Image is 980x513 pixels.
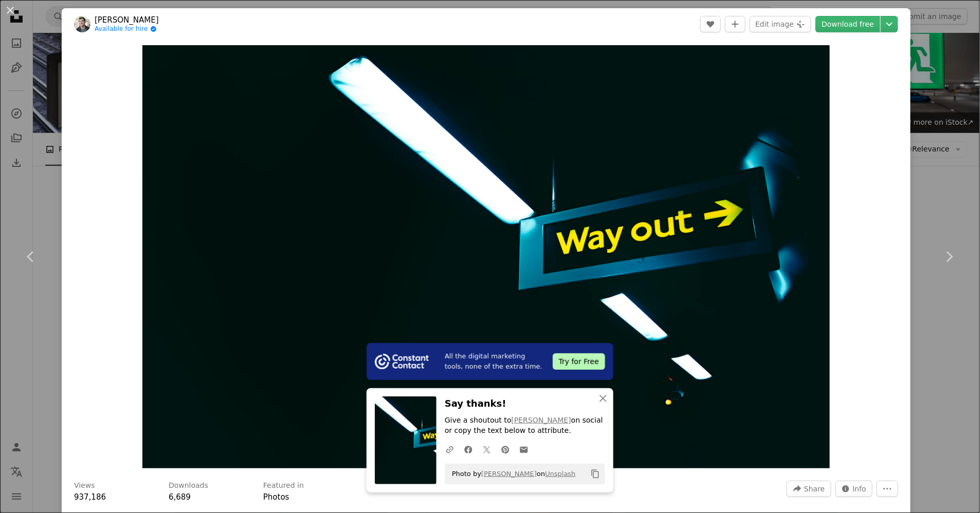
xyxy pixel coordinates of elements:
button: Choose download size [881,16,898,32]
button: Like [700,16,721,32]
button: Zoom in on this image [142,45,830,468]
span: Info [853,481,867,497]
a: Download free [815,16,880,32]
button: Add to Collection [725,16,746,32]
a: Available for hire [95,25,159,33]
p: Give a shoutout to on social or copy the text below to attribute. [445,415,605,436]
span: 6,689 [169,492,191,502]
div: Try for Free [553,353,605,370]
a: [PERSON_NAME] [512,416,571,424]
a: Share on Facebook [459,439,478,460]
button: More Actions [877,481,898,497]
a: All the digital marketing tools, none of the extra time.Try for Free [367,343,613,380]
a: [PERSON_NAME] [95,15,159,25]
span: 937,186 [74,492,106,502]
h3: Downloads [169,481,208,491]
a: Share on Pinterest [496,439,515,460]
a: Next [918,207,980,306]
button: Copy to clipboard [587,465,604,483]
a: Share on Twitter [478,439,496,460]
h3: Featured in [263,481,304,491]
img: Go to Alexandre Debiève's profile [74,16,90,32]
h3: Say thanks! [445,396,605,411]
button: Stats about this image [836,481,873,497]
h3: Views [74,481,95,491]
a: Share over email [515,439,533,460]
button: Edit image [750,16,811,32]
button: Share this image [787,481,831,497]
span: Share [804,481,825,497]
img: file-1754318165549-24bf788d5b37 [375,354,429,369]
a: Unsplash [545,470,575,478]
span: Photo by on [447,466,576,482]
a: Photos [263,492,289,502]
a: [PERSON_NAME] [481,470,537,478]
span: All the digital marketing tools, none of the extra time. [445,351,545,372]
img: a black and yellow sign that says way out [142,45,830,468]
